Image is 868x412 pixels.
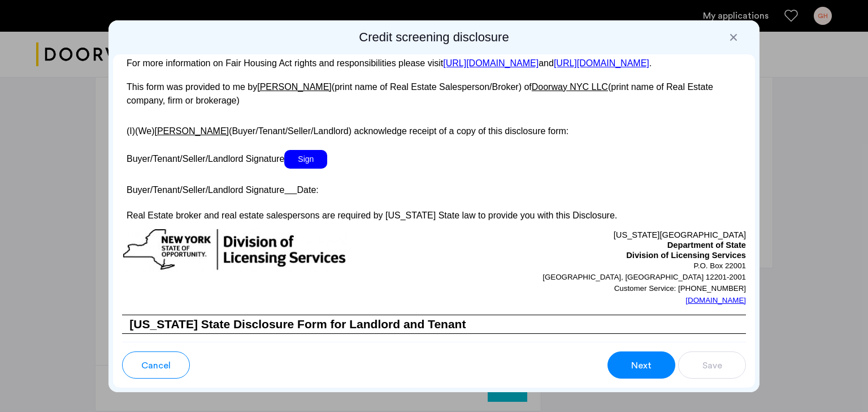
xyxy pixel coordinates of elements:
[443,58,539,68] a: [URL][DOMAIN_NAME]
[434,251,746,261] p: Division of Licensing Services
[284,150,327,169] span: Sign
[122,315,746,334] h3: [US_STATE] State Disclosure Form for Landlord and Tenant
[122,351,190,379] button: button
[122,80,746,108] p: This form was provided to me by (print name of Real Estate Salesperson/Broker) of (print name of ...
[554,58,649,68] a: [URL][DOMAIN_NAME]
[685,295,746,306] a: [DOMAIN_NAME]
[434,283,746,294] p: Customer Service: [PHONE_NUMBER]
[141,359,171,372] span: Cancel
[127,154,284,164] span: Buyer/Tenant/Seller/Landlord Signature
[122,228,347,272] img: new-york-logo.png
[113,29,755,45] h2: Credit screening disclosure
[122,209,746,222] p: Real Estate broker and real estate salespersons are required by [US_STATE] State law to provide y...
[122,181,746,197] p: Buyer/Tenant/Seller/Landlord Signature Date:
[607,351,675,379] button: button
[678,351,746,379] button: button
[154,126,229,136] u: [PERSON_NAME]
[257,82,332,92] u: [PERSON_NAME]
[631,359,652,372] span: Next
[122,334,746,356] h4: THIS IS NOT A CONTRACT
[434,272,746,283] p: [GEOGRAPHIC_DATA], [GEOGRAPHIC_DATA] 12201-2001
[702,359,722,372] span: Save
[532,82,608,92] u: Doorway NYC LLC
[122,58,746,68] p: For more information on Fair Housing Act rights and responsibilities please visit and .
[434,241,746,251] p: Department of State
[122,119,746,138] p: (I)(We) (Buyer/Tenant/Seller/Landlord) acknowledge receipt of a copy of this disclosure form:
[434,260,746,272] p: P.O. Box 22001
[434,228,746,241] p: [US_STATE][GEOGRAPHIC_DATA]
